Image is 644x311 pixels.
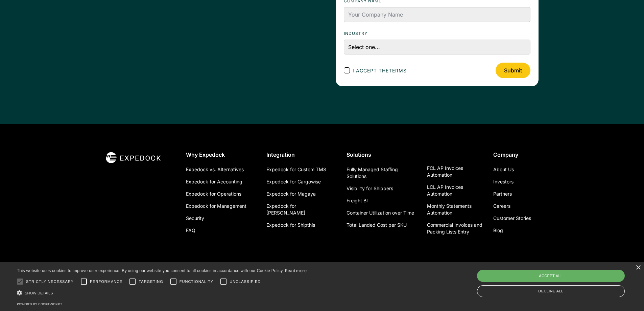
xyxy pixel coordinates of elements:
[493,151,539,158] div: Company
[493,212,531,224] a: Customer Stories
[139,279,163,285] span: Targeting
[266,151,336,158] div: Integration
[186,224,195,237] a: FAQ
[347,182,393,195] a: Visibility for Shippers
[266,176,321,188] a: Expedock for Cargowise
[344,7,530,22] input: Your Company Name
[180,279,213,285] span: Functionality
[347,163,416,182] a: Fully Managed Staffing Solutions
[266,219,315,231] a: Expedock for Shipthis
[266,188,316,200] a: Expedock for Magaya
[186,176,242,188] a: Expedock for Accounting
[427,219,482,238] a: Commercial Invoices and Packing Lists Entry
[427,162,482,181] a: FCL AP Invoices Automation
[17,268,284,273] span: This website uses cookies to improve user experience. By using our website you consent to all coo...
[347,219,407,231] a: Total Landed Cost per SKU
[266,163,326,176] a: Expedock for Custom TMS
[26,279,74,285] span: Strictly necessary
[493,224,503,237] a: Blog
[285,268,307,273] a: Read more
[347,207,414,219] a: Container Utilization over Time
[389,68,407,73] a: terms
[186,200,246,212] a: Expedock for Management
[186,151,256,158] div: Why Expedock
[477,285,625,297] div: Decline all
[17,302,62,306] a: Powered by cookie-script
[493,188,512,200] a: Partners
[610,279,644,311] iframe: Chat Widget
[230,279,261,285] span: Unclassified
[186,188,241,200] a: Expedock for Operations
[347,195,368,207] a: Freight BI
[17,289,307,296] div: Show details
[347,151,416,158] div: Solutions
[493,163,514,176] a: About Us
[186,212,204,224] a: Security
[90,279,123,285] span: Performance
[493,176,514,188] a: Investors
[427,181,482,200] a: LCL AP Invoices Automation
[186,163,244,176] a: Expedock vs. Alternatives
[427,200,482,219] a: Monthly Statements Automation
[493,200,510,212] a: Careers
[636,265,641,270] div: Close
[344,30,530,37] label: Industry
[25,291,53,295] span: Show details
[353,67,407,74] span: I accept the
[266,200,336,219] a: Expedock for [PERSON_NAME]
[496,63,530,78] input: Submit
[477,270,625,282] div: Accept all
